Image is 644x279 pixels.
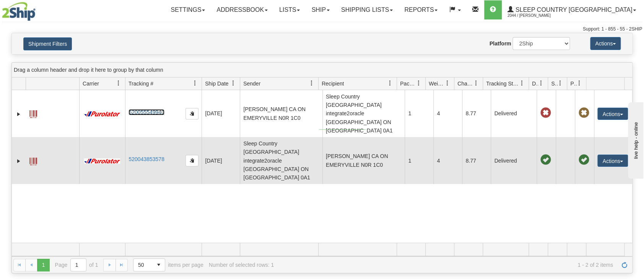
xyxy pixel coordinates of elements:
[507,12,565,19] span: 2044 / [PERSON_NAME]
[540,108,551,118] span: Late
[398,0,443,19] a: Reports
[573,77,586,90] a: Pickup Status filter column settings
[29,107,37,119] a: Label
[535,77,548,90] a: Delivery Status filter column settings
[400,80,416,87] span: Packages
[462,137,491,184] td: 8.77
[486,80,519,87] span: Tracking Status
[322,90,405,137] td: Sleep Country [GEOGRAPHIC_DATA] integrate2oracle [GEOGRAPHIC_DATA] ON [GEOGRAPHIC_DATA] 0A1
[590,37,621,50] button: Actions
[306,0,335,19] a: Ship
[502,0,642,19] a: Sleep Country [GEOGRAPHIC_DATA] 2044 / [PERSON_NAME]
[240,90,322,137] td: [PERSON_NAME] CA ON EMERYVILLE N0R 1C0
[551,80,558,87] span: Shipment Issues
[384,77,397,90] a: Recipient filter column settings
[490,40,511,47] label: Platform
[491,90,537,137] td: Delivered
[15,110,23,118] a: Expand
[470,77,483,90] a: Charge filter column settings
[554,77,567,90] a: Shipment Issues filter column settings
[83,158,122,164] img: 11 - Purolator
[209,262,274,268] div: Number of selected rows: 1
[322,80,344,87] span: Recipient
[185,108,198,119] button: Copy to clipboard
[165,0,211,19] a: Settings
[128,156,164,162] a: 520043853578
[322,137,405,184] td: [PERSON_NAME] CA ON EMERYVILLE N0R 1C0
[15,157,23,165] a: Expand
[138,261,148,269] span: 50
[55,258,98,271] span: Page of 1
[23,37,72,50] button: Shipment Filters
[83,111,122,117] img: 11 - Purolator
[273,0,306,19] a: Lists
[12,63,632,77] div: grid grouping header
[211,0,273,19] a: Addressbook
[457,80,473,87] span: Charge
[570,80,577,87] span: Pickup Status
[597,108,628,120] button: Actions
[29,154,37,166] a: Label
[83,80,99,87] span: Carrier
[71,259,86,271] input: Page 1
[412,77,425,90] a: Packages filter column settings
[189,77,202,90] a: Tracking # filter column settings
[618,259,631,271] a: Refresh
[305,77,318,90] a: Sender filter column settings
[133,258,203,271] span: items per page
[202,90,240,137] td: [DATE]
[462,90,491,137] td: 8.77
[540,155,551,165] span: On time
[491,137,537,184] td: Delivered
[578,108,589,118] span: Pickup Not Assigned
[429,80,445,87] span: Weight
[153,259,165,271] span: select
[2,26,642,32] div: Support: 1 - 855 - 55 - 2SHIP
[133,258,165,271] span: Page sizes drop down
[240,137,322,184] td: Sleep Country [GEOGRAPHIC_DATA] integrate2oracle [GEOGRAPHIC_DATA] ON [GEOGRAPHIC_DATA] 0A1
[112,77,125,90] a: Carrier filter column settings
[405,90,433,137] td: 1
[202,137,240,184] td: [DATE]
[405,137,433,184] td: 1
[185,155,198,166] button: Copy to clipboard
[578,155,589,165] span: Pickup Successfully created
[626,100,643,178] iframe: chat widget
[37,259,49,271] span: Page 1
[128,109,164,115] a: 520055549940
[441,77,454,90] a: Weight filter column settings
[128,80,153,87] span: Tracking #
[227,77,240,90] a: Ship Date filter column settings
[205,80,228,87] span: Ship Date
[243,80,260,87] span: Sender
[2,2,36,21] img: logo2044.jpg
[516,77,529,90] a: Tracking Status filter column settings
[279,262,613,268] span: 1 - 2 of 2 items
[335,0,398,19] a: Shipping lists
[6,6,71,12] div: live help - online
[433,90,462,137] td: 4
[532,80,538,87] span: Delivery Status
[514,6,632,13] span: Sleep Country [GEOGRAPHIC_DATA]
[597,155,628,167] button: Actions
[433,137,462,184] td: 4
